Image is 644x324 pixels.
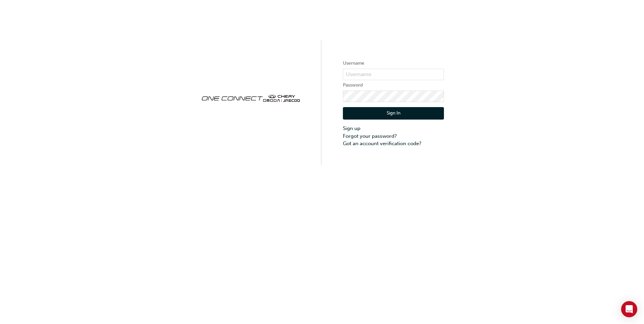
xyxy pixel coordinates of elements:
[343,69,444,80] input: Username
[343,125,444,132] a: Sign up
[200,89,301,106] img: oneconnect
[343,81,444,89] label: Password
[343,59,444,67] label: Username
[621,301,637,317] div: Open Intercom Messenger
[343,107,444,120] button: Sign In
[343,140,444,148] a: Got an account verification code?
[343,132,444,140] a: Forgot your password?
